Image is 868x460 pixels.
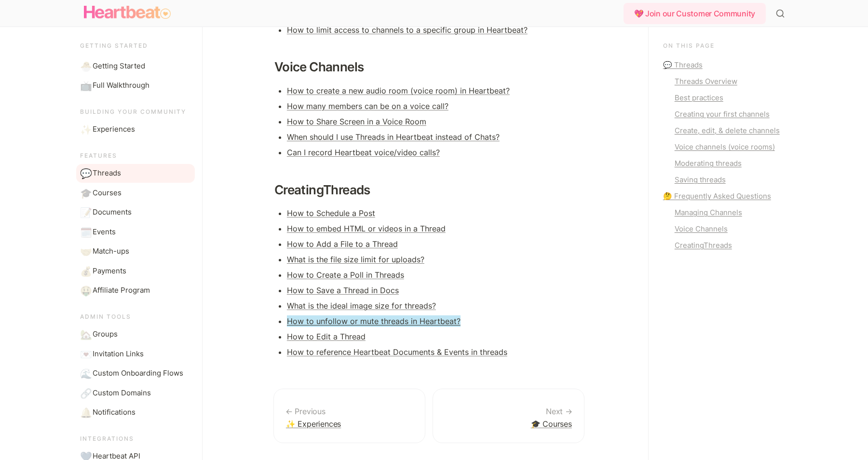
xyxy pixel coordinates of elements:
[624,3,766,24] div: 💖 Join our Customer Community
[80,80,90,90] span: 📺
[80,188,90,197] span: 🎓
[80,61,90,70] span: 🐣
[273,180,577,200] h3: Creating
[76,57,195,76] a: 🐣Getting Started
[663,108,781,120] a: Creating your first channels
[287,255,424,264] a: What is the file size limit for uploads?
[76,184,195,203] a: 🎓Courses
[80,368,90,378] span: 🌊
[76,403,195,422] a: 🔔Notifications
[663,76,781,87] a: Threads Overview
[675,125,781,136] div: Create, edit, & delete channels
[76,164,195,183] a: 💬Threads
[663,42,715,49] span: On this page
[76,242,195,261] a: 🤝Match-ups
[80,207,90,216] span: 📝
[76,281,195,300] a: 🤑Affiliate Program
[675,108,781,120] div: Creating your first channels
[80,407,90,417] span: 🔔
[287,270,404,280] a: How to Create a Poll in Threads
[93,368,183,379] span: Custom Onboarding Flows
[675,207,781,218] div: Managing Channels
[323,182,370,197] strong: Threads
[80,349,90,358] span: 💌
[93,124,135,135] span: Experiences
[93,80,149,91] span: Full Walkthrough
[76,384,195,403] a: 🔗Custom Domains
[93,168,121,179] span: Threads
[663,59,781,71] a: 💬 Threads
[80,124,90,134] span: ✨
[76,325,195,344] a: 🏡Groups
[287,285,399,295] a: How to Save a Thread in Docs
[663,125,781,136] a: Create, edit, & delete channels
[287,332,366,341] a: How to Edit a Thread
[80,227,90,236] span: 🗓️
[287,239,398,249] a: How to Add a File to a Thread
[76,262,195,281] a: 💰Payments
[80,42,148,49] span: Getting started
[76,345,195,364] a: 💌Invitation Links
[93,407,136,418] span: Notifications
[287,101,448,111] a: How many members can be on a voice call?
[287,86,510,95] a: How to create a new audio room (voice room) in Heartbeat?
[287,132,500,142] a: When should I use Threads in Heartbeat instead of Chats?
[93,349,144,360] span: Invitation Links
[80,313,131,320] span: Admin Tools
[80,168,90,177] span: 💬
[624,3,770,24] a: 💖 Join our Customer Community
[273,389,425,443] a: ✨ Experiences
[76,120,195,139] a: ✨Experiences
[663,174,781,186] a: Saving threads
[287,347,507,357] a: How to reference Heartbeat Documents & Events in threads
[663,207,781,218] a: Managing Channels
[663,92,781,104] a: Best practices
[433,389,584,443] a: 🎓 Courses
[93,246,129,257] span: Match-ups
[675,174,781,186] div: Saving threads
[80,285,90,295] span: 🤑
[76,76,195,95] a: 📺Full Walkthrough
[80,108,186,115] span: Building your community
[675,141,781,153] div: Voice channels (voice rooms)
[93,388,151,399] span: Custom Domains
[675,223,781,235] div: Voice Channels
[287,25,528,35] a: How to limit access to channels to a specific group in Heartbeat?
[80,435,134,442] span: Integrations
[675,240,781,251] div: Creating Threads
[274,59,364,74] strong: Voice Channels
[675,158,781,169] div: Moderating threads
[93,285,150,296] span: Affiliate Program
[80,266,90,275] span: 💰
[80,246,90,256] span: 🤝
[93,227,116,238] span: Events
[93,329,118,340] span: Groups
[84,3,171,22] img: Logo
[80,152,117,159] span: Features
[663,240,781,251] a: CreatingThreads
[93,188,122,199] span: Courses
[287,316,461,326] a: How to unfollow or mute threads in Heartbeat?
[675,92,781,104] div: Best practices
[287,208,375,218] a: How to Schedule a Post
[76,203,195,222] a: 📝Documents
[663,141,781,153] a: Voice channels (voice rooms)
[76,223,195,242] a: 🗓️Events
[76,364,195,383] a: 🌊Custom Onboarding Flows
[287,301,436,311] a: What is the ideal image size for threads?
[80,329,90,338] span: 🏡
[675,76,781,87] div: Threads Overview
[663,158,781,169] a: Moderating threads
[287,117,426,126] a: How to Share Screen in a Voice Room
[287,224,446,233] a: How to embed HTML or videos in a Thread
[663,190,781,202] a: 🤔 Frequently Asked Questions
[663,223,781,235] a: Voice Channels
[93,207,132,218] span: Documents
[287,148,440,157] a: Can I record Heartbeat voice/video calls?
[93,61,145,72] span: Getting Started
[80,388,90,397] span: 🔗
[93,266,126,277] span: Payments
